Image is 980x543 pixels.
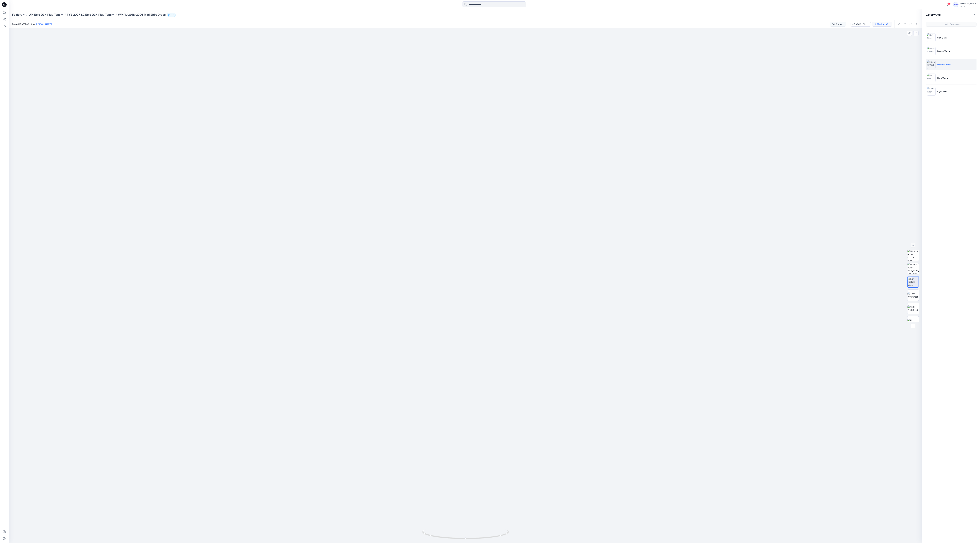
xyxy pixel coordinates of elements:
[118,13,166,17] p: WMPL-3918-2026 Mini Shirt Dress
[937,90,948,93] p: Light Wash
[29,13,61,17] a: UP_Epic D34 Plus Tops
[851,22,871,27] button: WMPL-3918-2026_Rev2_Mini Shirt Dress_Full Colorway
[927,87,936,96] img: Light Wash
[927,47,936,55] img: Bleach Wash
[907,319,919,325] img: All colorways
[953,2,959,7] div: GM
[960,2,976,5] div: [PERSON_NAME]
[12,23,52,26] span: Posted [DATE] 08:10 by
[926,13,941,16] h2: Colorways
[877,23,890,26] div: Medium Wash
[947,2,951,5] span: 40
[908,277,919,286] img: Turn Table 8 sides
[927,60,936,69] img: Medium Wash
[170,13,172,16] p: 21
[937,36,947,39] p: Soft Silver
[927,74,936,82] img: Dark Wash
[907,305,919,312] img: BACK PNG Ghost
[67,13,112,17] a: FYE 2027 S2 Epic D34 Plus Tops
[167,13,176,17] button: 21
[937,50,950,53] p: Bleach Wash
[12,13,22,17] a: Folders
[872,22,892,27] button: Medium Wash
[960,5,976,7] div: Walmart
[903,22,907,27] button: Details
[937,76,948,79] p: Dark Wash
[927,33,936,42] img: Soft Silver
[907,250,919,261] img: 3/4 PNG Ghost COLOR RUN
[35,23,52,25] a: [PERSON_NAME]
[907,263,919,274] img: WMPL-3918-2026_Rev2_Full_Medium Wash
[856,23,869,26] div: WMPL-3918-2026_Rev2_Mini Shirt Dress_Full Colorway
[907,292,919,298] img: FRONT PNG Ghost
[937,63,951,66] p: Medium Wash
